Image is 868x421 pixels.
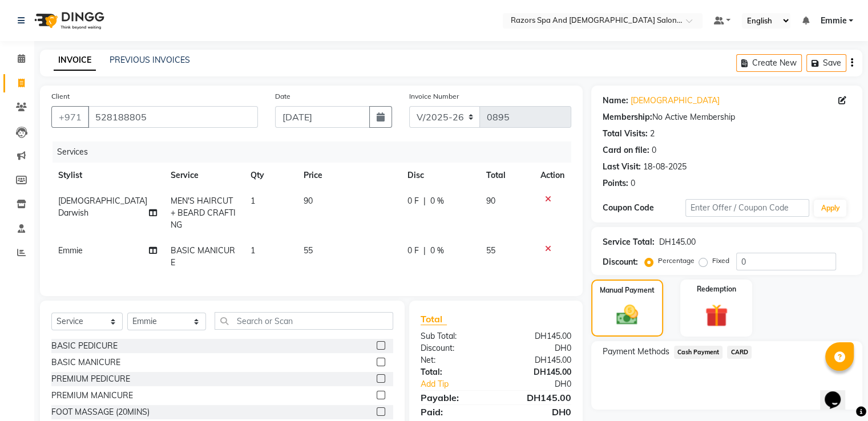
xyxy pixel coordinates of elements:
div: DH145.00 [496,391,580,404]
span: 1 [251,245,255,256]
div: Membership: [603,111,652,123]
div: 0 [652,144,656,156]
button: Create New [736,54,802,72]
th: Qty [244,163,297,188]
div: Last Visit: [603,161,641,173]
div: Coupon Code [603,202,685,214]
div: Paid: [412,405,496,419]
div: Name: [603,95,628,107]
div: PREMIUM MANICURE [51,390,133,402]
span: | [423,245,426,257]
div: Net: [412,354,496,366]
span: 0 % [430,245,444,257]
input: Search or Scan [215,312,393,330]
label: Percentage [658,256,695,266]
div: DH0 [510,378,579,390]
div: FOOT MASSAGE (20MINS) [51,406,150,418]
th: Total [479,163,534,188]
a: [DEMOGRAPHIC_DATA] [631,95,720,107]
label: Invoice Number [409,91,459,102]
div: Payable: [412,391,496,404]
span: 55 [486,245,495,256]
div: Total Visits: [603,128,648,140]
th: Stylist [51,163,164,188]
label: Client [51,91,70,102]
div: Total: [412,366,496,378]
span: [DEMOGRAPHIC_DATA] Darwish [58,196,147,218]
a: PREVIOUS INVOICES [110,55,190,65]
span: Payment Methods [603,346,669,358]
div: Discount: [603,256,638,268]
div: Sub Total: [412,330,496,342]
span: MEN'S HAIRCUT + BEARD CRAFTING [171,196,236,230]
img: _cash.svg [609,302,645,327]
span: Emmie [58,245,83,256]
label: Fixed [712,256,729,266]
div: No Active Membership [603,111,851,123]
div: 18-08-2025 [643,161,687,173]
img: _gift.svg [698,301,735,330]
span: CARD [727,346,752,359]
span: BASIC MANICURE [171,245,235,268]
span: 55 [304,245,313,256]
div: Card on file: [603,144,649,156]
div: Services [53,141,580,163]
th: Disc [401,163,480,188]
label: Redemption [697,284,736,294]
label: Manual Payment [600,285,655,295]
button: Save [806,54,846,72]
div: 0 [631,177,635,189]
span: 0 % [430,195,444,207]
span: 90 [486,196,495,206]
a: Add Tip [412,378,510,390]
div: PREMIUM PEDICURE [51,373,130,385]
div: DH145.00 [496,330,580,342]
span: | [423,195,426,207]
img: logo [29,5,107,37]
div: 2 [650,128,655,140]
div: DH0 [496,405,580,419]
span: Cash Payment [674,346,723,359]
div: DH145.00 [496,366,580,378]
input: Search by Name/Mobile/Email/Code [88,106,258,128]
div: Discount: [412,342,496,354]
input: Enter Offer / Coupon Code [685,199,810,217]
div: DH145.00 [659,236,696,248]
th: Service [164,163,244,188]
th: Action [534,163,571,188]
button: Apply [814,200,846,217]
button: +971 [51,106,89,128]
span: Emmie [820,15,846,27]
span: 0 F [407,245,419,257]
span: 90 [304,196,313,206]
label: Date [275,91,290,102]
div: DH0 [496,342,580,354]
div: BASIC MANICURE [51,357,120,369]
span: Total [421,313,447,325]
span: 0 F [407,195,419,207]
div: Points: [603,177,628,189]
div: BASIC PEDICURE [51,340,118,352]
th: Price [297,163,400,188]
iframe: chat widget [820,375,857,410]
div: DH145.00 [496,354,580,366]
a: INVOICE [54,50,96,71]
div: Service Total: [603,236,655,248]
span: 1 [251,196,255,206]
